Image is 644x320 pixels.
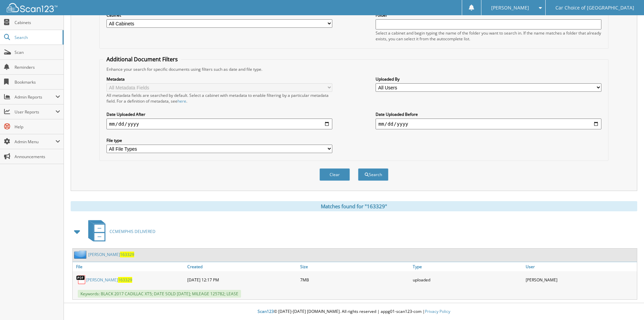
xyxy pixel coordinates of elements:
span: Bookmarks [15,79,60,85]
iframe: Chat Widget [610,287,644,320]
a: here [177,98,186,104]
a: [PERSON_NAME]163329 [88,252,134,257]
div: © [DATE]-[DATE] [DOMAIN_NAME]. All rights reserved | appg01-scan123-com | [64,303,644,320]
a: Created [186,262,299,271]
span: Reminders [15,64,60,70]
a: [PERSON_NAME]163329 [86,277,132,283]
label: Date Uploaded Before [376,111,601,117]
div: Select a cabinet and begin typing the name of the folder you want to search in. If the name match... [376,30,601,42]
input: start [106,119,332,129]
span: Keywords: BLACK 2017 CADILLAC XT5; DATE SOLD [DATE]; MILEAGE 125782; LEASE [78,290,241,298]
button: Search [358,168,388,181]
div: Enhance your search for specific documents using filters such as date and file type. [103,66,605,72]
span: Announcements [15,154,60,159]
legend: Additional Document Filters [103,56,181,63]
span: Admin Reports [15,94,55,100]
div: [DATE] 12:17 PM [186,273,299,286]
a: CCMEMPHIS DELIVERED [84,218,156,245]
div: Matches found for "163329" [71,201,637,211]
a: Privacy Policy [425,308,450,314]
span: Help [15,124,60,130]
span: User Reports [15,109,55,115]
span: Scan123 [258,308,274,314]
span: Car Choice of [GEOGRAPHIC_DATA] [555,6,634,10]
input: end [376,119,601,129]
div: All metadata fields are searched by default. Select a cabinet with metadata to enable filtering b... [106,92,332,104]
a: User [524,262,637,271]
span: Scan [15,49,60,55]
img: PDF.png [76,275,86,285]
span: Search [15,35,59,40]
label: Date Uploaded After [106,111,332,117]
label: Metadata [106,76,332,82]
label: Uploaded By [376,76,601,82]
img: folder2.png [74,250,88,259]
a: Size [299,262,411,271]
span: Cabinets [15,20,60,25]
span: Admin Menu [15,139,55,145]
span: [PERSON_NAME] [491,6,529,10]
span: CCMEMPHIS DELIVERED [110,229,156,234]
span: 163329 [118,277,132,283]
span: 163329 [120,252,134,257]
a: File [73,262,186,271]
div: uploaded [411,273,524,286]
div: 7MB [299,273,411,286]
button: Clear [319,168,350,181]
label: File type [106,137,332,143]
a: Type [411,262,524,271]
img: scan123-logo-white.svg [7,3,57,12]
div: [PERSON_NAME] [524,273,637,286]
